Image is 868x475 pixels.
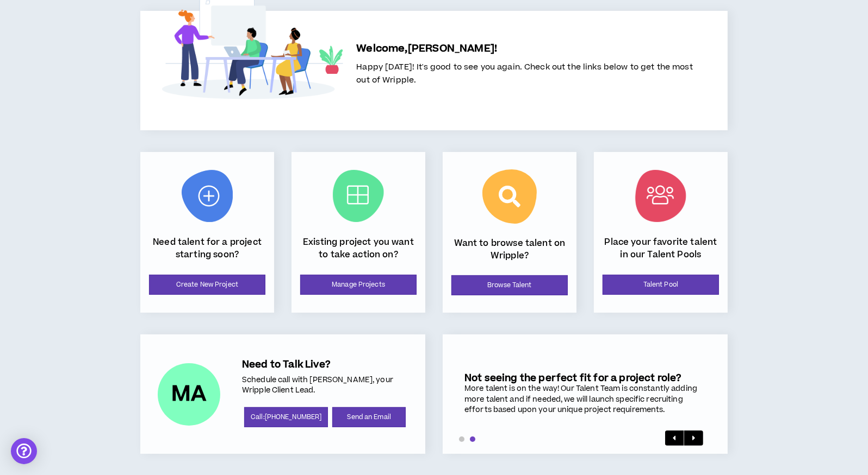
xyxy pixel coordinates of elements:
a: Browse Talent [451,275,568,295]
a: Manage Projects [300,275,417,295]
p: Existing project you want to take action on? [300,236,417,261]
p: Need talent for a project starting soon? [149,236,265,261]
img: Current Projects [333,170,384,222]
h5: Not seeing the perfect fit for a project role? [464,372,706,384]
a: Create New Project [149,275,265,295]
a: Send an Email [332,407,406,427]
div: More talent is on the way! Our Talent Team is constantly adding more talent and if needed, we wil... [464,384,706,416]
p: Schedule call with [PERSON_NAME], your Wripple Client Lead. [242,375,408,396]
div: Mason A. [158,363,220,426]
div: MA [171,384,207,404]
p: Want to browse talent on Wripple? [451,237,568,262]
img: Talent Pool [635,170,686,222]
h5: Welcome, [PERSON_NAME] ! [356,41,693,56]
h5: Need to Talk Live? [242,359,408,370]
span: Happy [DATE]! It's good to see you again. Check out the links below to get the most out of Wripple. [356,61,693,86]
a: Call:[PHONE_NUMBER] [244,407,328,427]
img: New Project [182,170,233,222]
a: Talent Pool [603,275,719,295]
div: Open Intercom Messenger [11,438,37,464]
p: Place your favorite talent in our Talent Pools [603,236,719,261]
